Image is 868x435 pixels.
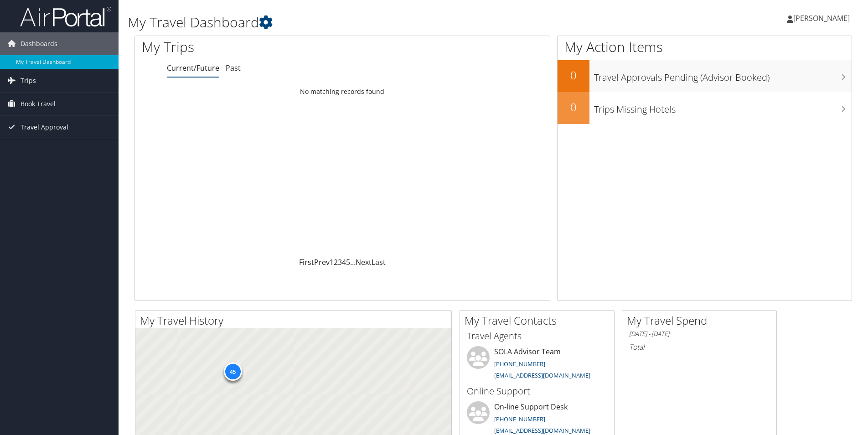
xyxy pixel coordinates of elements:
a: Prev [314,257,330,267]
h2: 0 [558,99,589,115]
a: [PHONE_NUMBER] [494,415,545,423]
h6: Total [629,342,770,352]
a: [EMAIL_ADDRESS][DOMAIN_NAME] [494,371,590,379]
a: [PERSON_NAME] [787,5,859,32]
span: Book Travel [21,93,56,115]
a: First [299,257,314,267]
span: Travel Approval [21,116,68,139]
a: 0Trips Missing Hotels [558,92,852,124]
span: … [350,257,356,267]
a: 0Travel Approvals Pending (Advisor Booked) [558,60,852,92]
span: Dashboards [21,32,57,55]
h3: Trips Missing Hotels [594,98,852,116]
a: 1 [330,257,334,267]
h2: My Travel Contacts [465,313,614,328]
a: Current/Future [167,63,219,73]
h3: Travel Approvals Pending (Advisor Booked) [594,67,852,84]
a: [PHONE_NUMBER] [494,360,545,368]
span: [PERSON_NAME] [793,13,850,23]
h1: My Action Items [558,37,852,57]
a: 4 [342,257,346,267]
a: 5 [346,257,350,267]
h1: My Travel Dashboard [128,13,615,32]
span: Trips [21,69,36,92]
a: 2 [334,257,338,267]
h6: [DATE] - [DATE] [629,330,770,338]
a: Next [356,257,372,267]
h3: Travel Agents [467,330,607,342]
a: 3 [338,257,342,267]
a: [EMAIL_ADDRESS][DOMAIN_NAME] [494,426,590,435]
td: No matching records found [135,83,550,100]
a: Last [372,257,386,267]
h2: 0 [558,67,589,83]
h1: My Trips [142,37,370,57]
h2: My Travel History [140,313,451,328]
h3: Online Support [467,385,607,398]
img: airportal-logo.png [20,6,111,27]
h2: My Travel Spend [627,313,776,328]
a: Past [226,63,241,73]
div: 45 [223,362,242,381]
li: SOLA Advisor Team [462,346,612,383]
